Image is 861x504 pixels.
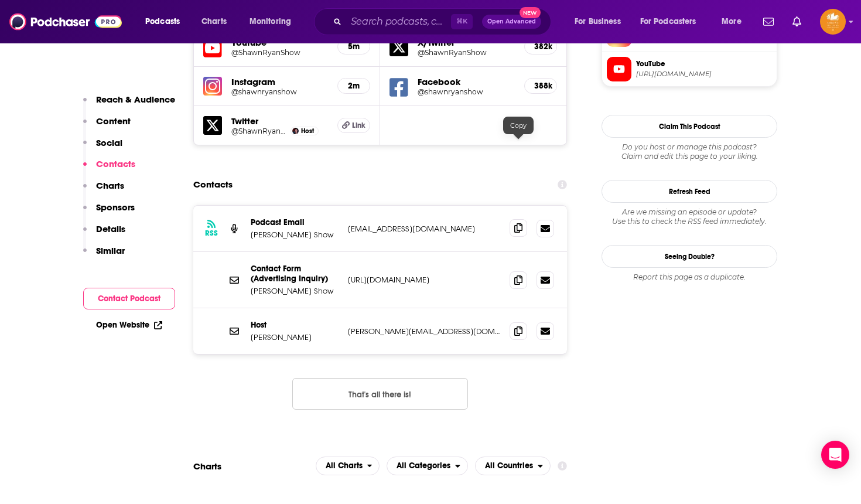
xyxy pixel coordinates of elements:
span: Podcasts [145,13,180,30]
p: [PERSON_NAME][EMAIL_ADDRESS][DOMAIN_NAME] [348,326,500,336]
a: Charts [194,12,234,31]
span: Charts [201,13,227,30]
input: Search podcasts, credits, & more... [346,12,451,31]
div: Report this page as a duplicate. [602,273,777,282]
span: Open Advanced [487,19,536,25]
a: Seeing Double? [602,245,777,268]
button: Claim This Podcast [602,115,777,138]
p: Content [96,115,131,127]
p: [PERSON_NAME] Show [251,230,339,240]
button: Reach & Audience [83,94,175,115]
p: [PERSON_NAME] Show [251,286,339,296]
span: Monitoring [250,13,291,30]
img: User Profile [820,9,846,35]
h2: Contacts [193,173,233,196]
p: Contacts [96,158,135,169]
button: Contact Podcast [83,288,175,309]
p: [URL][DOMAIN_NAME] [348,275,500,285]
span: https://www.youtube.com/@ShawnRyanShow [636,70,772,79]
p: Social [96,137,122,148]
h5: 5m [347,42,360,52]
button: open menu [387,457,468,475]
button: Sponsors [83,202,135,223]
span: For Business [575,13,621,30]
a: @ShawnRyanShow [418,48,515,57]
button: open menu [633,12,713,31]
span: For Podcasters [640,13,696,30]
button: Nothing here. [292,378,468,410]
h5: 382k [534,42,547,52]
span: All Categories [397,462,450,470]
h5: Facebook [418,76,515,87]
p: Reach & Audience [96,94,175,105]
img: Shawn Ryan [292,128,299,134]
p: [EMAIL_ADDRESS][DOMAIN_NAME] [348,224,500,234]
h5: 2m [347,81,360,91]
p: Host [251,320,339,330]
span: Do you host or manage this podcast? [602,142,777,152]
h2: Platforms [316,457,380,475]
h5: Instagram [231,76,328,87]
span: Host [301,127,314,135]
button: open menu [241,12,306,31]
button: Charts [83,180,124,202]
button: Social [83,137,122,159]
a: Open Website [96,320,162,330]
div: Copy [503,117,534,134]
button: Refresh Feed [602,180,777,203]
p: Contact Form (Advertising Inquiry) [251,264,339,284]
div: Search podcasts, credits, & more... [325,8,562,35]
div: Open Intercom Messenger [821,441,849,469]
p: Charts [96,180,124,191]
button: Contacts [83,158,135,180]
button: Similar [83,245,125,267]
span: New [520,7,541,18]
p: Podcast Email [251,217,339,227]
span: Link [352,121,365,130]
span: All Countries [485,462,533,470]
button: Show profile menu [820,9,846,35]
a: Link [337,118,370,133]
div: Are we missing an episode or update? Use this to check the RSS feed immediately. [602,207,777,226]
button: open menu [137,12,195,31]
p: Details [96,223,125,234]
a: @ShawnRyanShow [231,48,328,57]
p: [PERSON_NAME] [251,332,339,342]
a: Show notifications dropdown [758,12,778,32]
a: Show notifications dropdown [788,12,806,32]
button: Open AdvancedNew [482,15,541,29]
a: @shawnryanshow [418,87,515,96]
a: @shawnryanshow [231,87,328,96]
h3: RSS [205,229,218,238]
span: All Charts [326,462,363,470]
h2: Categories [387,457,468,475]
h5: 388k [534,81,547,91]
button: open menu [475,457,551,475]
button: open menu [566,12,635,31]
h2: Charts [193,461,221,472]
span: YouTube [636,59,772,69]
span: More [722,13,742,30]
a: YouTube[URL][DOMAIN_NAME] [607,57,772,81]
img: Podchaser - Follow, Share and Rate Podcasts [9,11,122,33]
button: open menu [713,12,756,31]
h5: Twitter [231,115,328,127]
a: @ShawnRyan762 [231,127,288,135]
button: Details [83,223,125,245]
p: Similar [96,245,125,256]
button: open menu [316,457,380,475]
span: Logged in as ShreveWilliams [820,9,846,35]
button: Content [83,115,131,137]
img: iconImage [203,77,222,96]
span: ⌘ K [451,14,473,29]
p: Sponsors [96,202,135,213]
div: Claim and edit this page to your liking. [602,142,777,161]
h2: Countries [475,457,551,475]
